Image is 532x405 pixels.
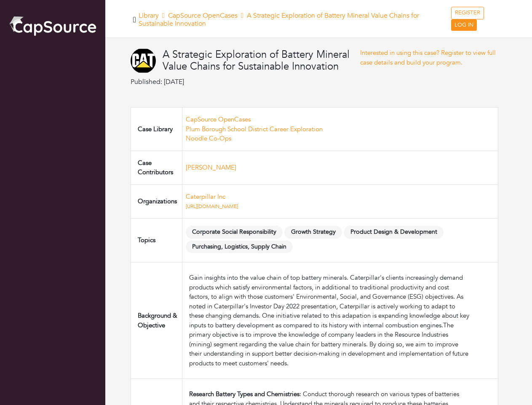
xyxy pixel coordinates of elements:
span: Purchasing, Logistics, Supply Chain [186,240,293,254]
h4: A Strategic Exploration of Battery Mineral Value Chains for Sustainable Innovation [163,49,360,73]
a: Noodle Co-Ops [186,134,231,143]
a: CapSource OpenCases [186,115,251,124]
td: Case Library [131,108,182,151]
span: Growth Strategy [284,226,342,239]
a: [PERSON_NAME] [186,163,236,172]
a: Interested in using this case? Register to view full case details and build your program. [360,49,496,67]
a: Plum Borough School District Career Exploration [186,125,323,133]
span: Product Design & Development [344,226,444,239]
p: Published: [DATE] [131,77,360,87]
a: [URL][DOMAIN_NAME] [186,203,238,210]
td: Case Contributors [131,151,182,184]
td: Topics [131,218,182,262]
a: LOG IN [451,19,477,31]
img: caterpillar-logo2-logo-svg-vector.svg [131,48,156,73]
span: Corporate Social Responsibility [186,226,283,239]
div: Gain insights into the value chain of top battery minerals. Caterpillar's clients increasingly de... [189,273,471,368]
a: Caterpillar Inc [186,192,225,201]
td: Organizations [131,184,182,218]
td: Background & Objective [131,262,182,379]
strong: Research Battery Types and Chemistries [189,390,299,398]
h5: Library A Strategic Exploration of Battery Mineral Value Chains for Sustainable Innovation [139,12,452,28]
a: REGISTER [451,7,484,19]
a: CapSource OpenCases [168,11,238,20]
img: cap_logo.png [8,15,97,37]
